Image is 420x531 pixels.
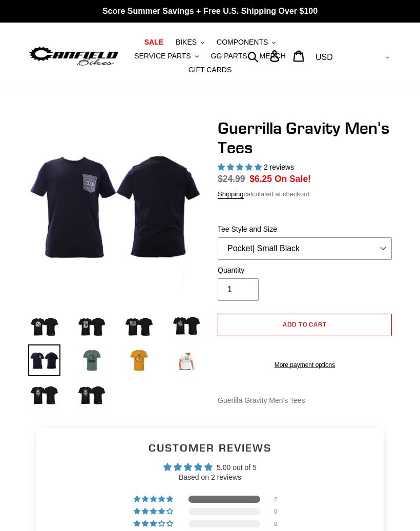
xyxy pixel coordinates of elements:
h2: Customer Reviews [45,440,375,455]
span: 2 reviews [264,163,294,171]
span: On Sale! [275,172,311,186]
img: Load image into Gallery viewer, Guerrilla Gravity Men&#39;s Tees [123,344,155,377]
div: Average rating is 5.00 stars [45,461,375,473]
span: SERVICE PARTS [134,52,191,60]
img: Load image into Gallery viewer, Guerrilla Gravity Men&#39;s Tees [123,309,155,341]
span: GIFT CARDS [188,66,232,74]
div: calculated at checkout. [218,189,392,199]
span: $6.25 [249,174,272,184]
img: Load image into Gallery viewer, Guerrilla Gravity Men&#39;s Tees [76,309,108,341]
img: Load image into Gallery viewer, Guerrilla Gravity Men&#39;s Tees [171,309,203,341]
span: COMPONENTS [217,38,268,47]
img: Load image into Gallery viewer, Guerrilla Gravity Men&#39;s Tees [28,344,60,377]
span: 5.00 stars [218,163,264,171]
s: $24.99 [218,174,245,184]
label: Tee Style and Size [218,224,392,235]
span: 5.00 out of 5 [217,463,257,472]
a: SALE [139,35,169,49]
a: Shipping [218,190,244,199]
div: 2 [274,496,286,503]
button: SERVICE PARTS [129,49,203,63]
img: Load image into Gallery viewer, Guerrilla Gravity Men&#39;s Tees [171,344,203,377]
img: Guerrilla Gravity Men's Tees [30,120,200,291]
img: Load image into Gallery viewer, Guerrilla Gravity Men&#39;s Tees [28,379,60,412]
a: More payment options [218,360,392,370]
button: COMPONENTS [212,35,281,49]
div: 100% (2) reviews with 5 star rating [134,496,175,503]
div: Guerilla Gravity Men's Tees [218,395,392,406]
a: GG PARTS [206,49,253,63]
h1: Guerrilla Gravity Men's Tees [218,118,392,158]
label: Quantity [218,265,392,276]
span: GG PARTS [211,52,247,60]
span: SALE [144,38,163,47]
button: Add to cart [218,314,392,336]
img: Load image into Gallery viewer, Guerrilla Gravity Men&#39;s Tees [76,344,108,377]
span: BIKES [176,38,197,47]
span: Add to cart [283,320,327,328]
img: Load image into Gallery viewer, Guerrilla Gravity Men&#39;s Tees [76,379,108,412]
a: GIFT CARDS [183,63,237,77]
div: Based on 2 reviews [45,473,375,483]
img: Canfield Bikes [28,45,119,67]
img: Load image into Gallery viewer, Guerrilla Gravity Men&#39;s Tees [28,309,60,341]
button: BIKES [171,35,209,49]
